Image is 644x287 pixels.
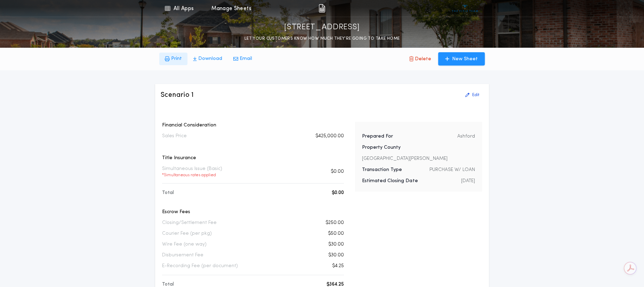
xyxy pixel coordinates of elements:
[171,55,182,62] p: Print
[362,166,402,173] p: Transaction Type
[457,133,475,140] p: Ashford
[331,168,344,175] p: $0.00
[162,133,187,140] p: Sales Price
[452,56,478,63] p: New Sheet
[162,209,344,216] p: Escrow Fees
[362,144,401,151] p: Property County
[315,133,344,140] p: $425,000.00
[438,52,485,65] button: New Sheet
[162,189,174,196] p: Total
[319,4,325,13] img: img
[162,219,217,226] p: Closing/Settlement Fee
[162,252,203,259] p: Disbursement Fee
[404,52,437,65] button: Delete
[461,90,483,101] button: Edit
[328,241,344,248] p: $30.00
[162,122,344,129] p: Financial Consideration
[162,230,212,237] p: Courier Fee (per pkg)
[328,252,344,259] p: $30.00
[332,263,344,270] p: $4.25
[452,5,478,12] img: vs-icon
[240,55,252,62] p: Email
[284,22,360,33] p: [STREET_ADDRESS]
[198,55,222,62] p: Download
[162,155,344,162] p: Title Insurance
[325,219,344,226] p: $250.00
[162,241,207,248] p: Wire Fee (one way)
[162,165,222,178] p: Simultaneous Issue (Basic)
[187,53,228,65] button: Download
[362,133,393,140] p: Prepared For
[429,166,475,173] p: PURCHASE W/ LOAN
[362,155,447,162] p: [GEOGRAPHIC_DATA][PERSON_NAME]
[332,189,344,196] p: $0.00
[461,178,475,185] p: [DATE]
[228,53,258,65] button: Email
[159,53,187,65] button: Print
[162,172,222,178] p: * Simultaneous rates applied
[162,263,238,270] p: E-Recording Fee (per document)
[472,92,479,98] p: Edit
[244,35,400,42] p: LET YOUR CUSTOMERS KNOW HOW MUCH THEY’RE GOING TO TAKE HOME
[415,56,431,63] p: Delete
[362,178,418,185] p: Estimated Closing Date
[328,230,344,237] p: $50.00
[161,90,194,100] h3: Scenario 1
